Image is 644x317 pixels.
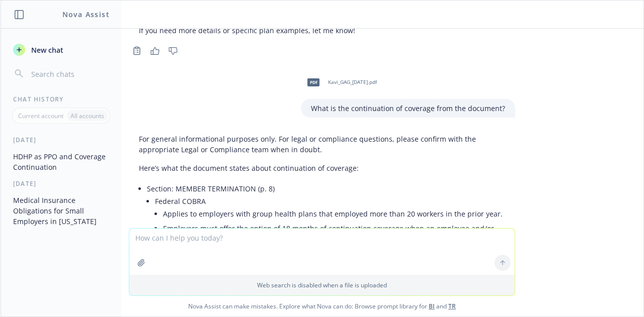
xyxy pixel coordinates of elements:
button: HDHP as PPO and Coverage Continuation [9,148,113,175]
svg: Copy to clipboard [132,46,141,55]
h1: Nova Assist [62,9,110,20]
div: [DATE] [1,179,121,188]
p: Here’s what the document states about continuation of coverage: [139,163,505,173]
button: Thumbs down [165,44,181,58]
p: Federal COBRA [155,196,505,206]
p: If you need more details or specific plan examples, let me know! [139,25,505,36]
li: Applies to employers with group health plans that employed more than 20 workers in the prior year. [163,206,505,221]
button: Medical Insurance Obligations for Small Employers in [US_STATE] [9,192,113,230]
p: Web search is disabled when a file is uploaded [135,281,509,289]
input: Search chats [29,67,109,81]
span: pdf [307,78,319,86]
div: [DATE] [1,136,121,144]
p: For general informational purposes only. For legal or compliance questions, please confirm with t... [139,134,505,155]
p: Section: MEMBER TERMINATION (p. 8) [147,183,505,194]
a: BI [429,302,435,310]
p: Current account [18,112,63,120]
button: New chat [9,41,113,59]
p: What is the continuation of coverage from the document? [311,103,505,114]
div: pdfKavi_GAG_[DATE].pdf [301,70,379,95]
li: Employers must offer the option of 18 months of continuation coverage when an employee and/or fam... [163,221,505,246]
a: TR [448,302,456,310]
div: Chat History [1,95,121,103]
p: All accounts [70,112,104,120]
span: New chat [29,45,63,55]
span: Kavi_GAG_[DATE].pdf [328,79,377,85]
span: Nova Assist can make mistakes. Explore what Nova can do: Browse prompt library for and [5,296,639,316]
